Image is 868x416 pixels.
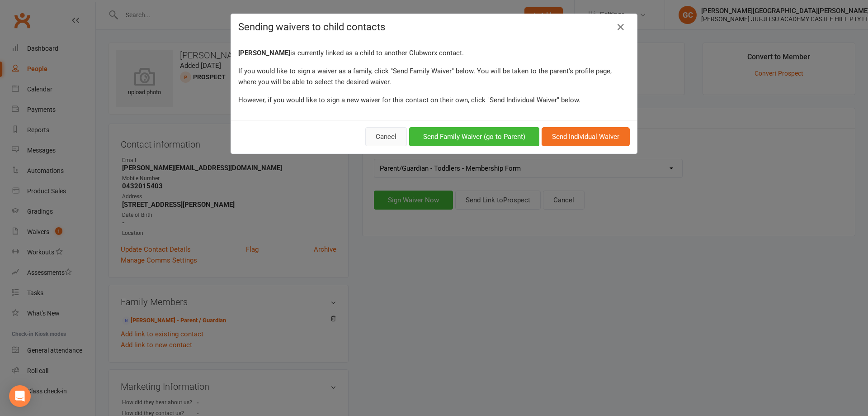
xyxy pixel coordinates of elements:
[238,21,630,33] h4: Sending waivers to child contacts
[409,127,539,146] button: Send Family Waiver (go to Parent)
[9,385,31,407] div: Open Intercom Messenger
[613,20,628,34] a: Close
[238,49,290,57] strong: [PERSON_NAME]
[238,48,630,58] div: is currently linked as a child to another Clubworx contact.
[365,127,407,146] button: Cancel
[238,66,630,87] div: If you would like to sign a waiver as a family, click "Send Family Waiver" below. You will be tak...
[542,127,630,146] button: Send Individual Waiver
[238,95,630,105] div: However, if you would like to sign a new waiver for this contact on their own, click "Send Indivi...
